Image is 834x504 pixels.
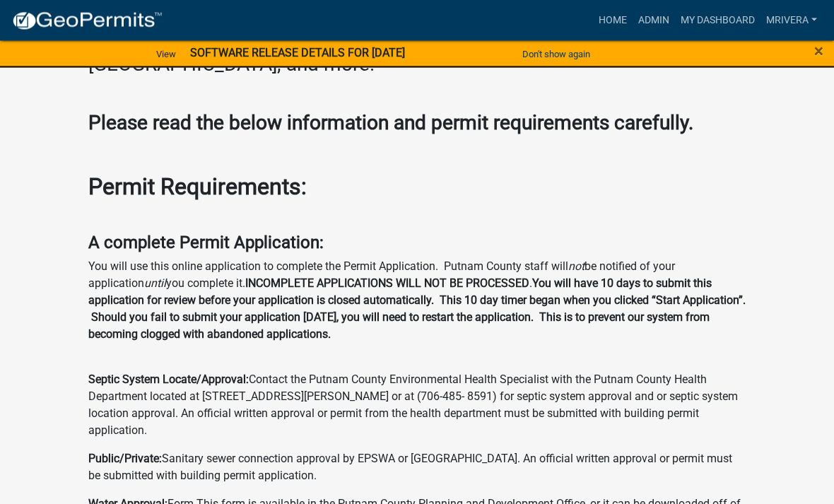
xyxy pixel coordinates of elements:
[88,373,249,387] strong: Septic System Locate/Approval:
[88,174,307,201] strong: Permit Requirements:
[144,277,166,291] i: until
[151,42,182,66] a: View
[88,451,746,485] p: Sanitary sewer connection approval by EPSWA or [GEOGRAPHIC_DATA]. An official written approval or...
[190,47,405,60] strong: SOFTWARE RELEASE DETAILS FOR [DATE]
[88,355,746,440] p: Contact the Putnam County Environmental Health Specialist with the Putnam County Health Departmen...
[814,42,823,59] button: Close
[88,233,324,253] strong: A complete Permit Application:
[517,42,596,66] button: Don't show again
[245,277,529,291] strong: INCOMPLETE APPLICATIONS WILL NOT BE PROCESSED
[814,41,823,61] span: ×
[593,7,633,34] a: Home
[88,112,693,135] strong: Please read the below information and permit requirements carefully.
[760,7,823,34] a: mrivera
[633,7,675,34] a: Admin
[675,7,760,34] a: My Dashboard
[88,259,746,344] p: You will use this online application to complete the Permit Application. Putnam County staff will...
[88,452,162,466] strong: Public/Private:
[568,260,585,274] i: not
